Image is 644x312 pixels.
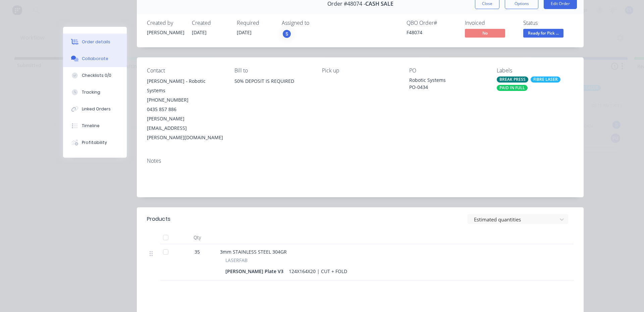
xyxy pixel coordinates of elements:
[497,76,528,83] div: BREAK PRESS
[523,29,563,37] span: Ready for Pick ...
[497,85,528,91] div: PAID IN FULL
[63,117,127,134] button: Timeline
[365,1,393,7] span: CASH SALE
[234,76,311,98] div: 50% DEPOSIT IS REQUIRED
[147,76,224,142] div: [PERSON_NAME] - Robotic Systems[PHONE_NUMBER]0435 857 886[PERSON_NAME][EMAIL_ADDRESS][PERSON_NAME...
[82,89,100,95] div: Tracking
[234,67,311,74] div: Bill to
[63,50,127,67] button: Collaborate
[63,67,127,84] button: Checklists 0/0
[195,248,200,255] span: 35
[147,67,224,74] div: Contact
[147,20,184,26] div: Created by
[523,20,574,26] div: Status
[286,266,350,276] div: 124X164X20 | CUT + FOLD
[465,20,515,26] div: Invoiced
[177,231,217,244] div: Qty
[147,76,224,95] div: [PERSON_NAME] - Robotic Systems
[63,134,127,151] button: Profitability
[82,56,108,62] div: Collaborate
[63,34,127,50] button: Order details
[147,215,170,223] div: Products
[82,39,110,45] div: Order details
[282,29,292,39] button: S
[147,105,224,114] div: 0435 857 886
[531,76,560,83] div: FIBRE LASER
[407,20,457,26] div: QBO Order #
[465,29,505,37] span: No
[225,257,248,264] span: LASERFAB
[523,29,563,39] button: Ready for Pick ...
[237,20,274,26] div: Required
[82,123,100,129] div: Timeline
[409,67,486,74] div: PO
[82,106,111,112] div: Linked Orders
[409,76,486,91] div: Robotic Systems PO-0434
[147,29,184,36] div: [PERSON_NAME]
[63,84,127,101] button: Tracking
[322,67,399,74] div: Pick up
[147,95,224,105] div: [PHONE_NUMBER]
[192,29,207,36] span: [DATE]
[82,140,107,146] div: Profitability
[147,158,574,164] div: Notes
[237,29,252,36] span: [DATE]
[234,76,311,86] div: 50% DEPOSIT IS REQUIRED
[282,20,349,26] div: Assigned to
[497,67,574,74] div: Labels
[63,101,127,117] button: Linked Orders
[220,249,287,255] span: 3mm STAINLESS STEEL 304GR
[407,29,457,36] div: F48074
[225,266,286,276] div: [PERSON_NAME] Plate V3
[327,1,365,7] span: Order #48074 -
[147,114,224,142] div: [PERSON_NAME][EMAIL_ADDRESS][PERSON_NAME][DOMAIN_NAME]
[192,20,229,26] div: Created
[82,72,111,79] div: Checklists 0/0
